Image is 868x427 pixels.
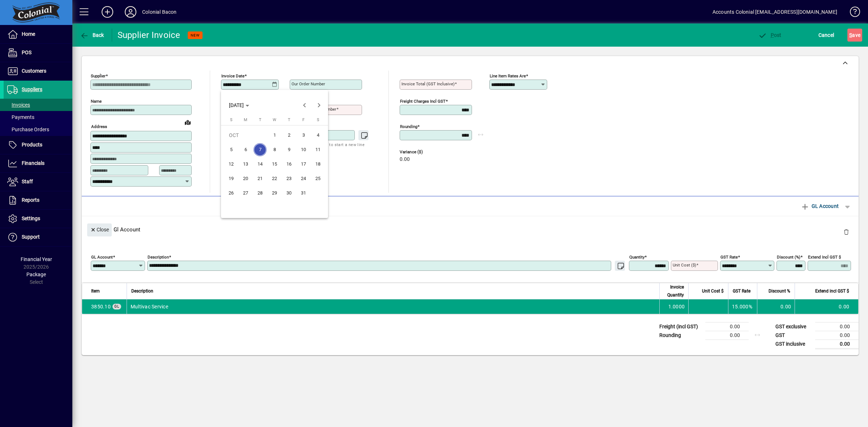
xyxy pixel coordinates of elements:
[273,118,276,122] span: W
[268,129,281,142] span: 1
[254,143,267,156] span: 7
[224,142,238,157] button: Sun Oct 05 2025
[282,128,296,142] button: Thu Oct 02 2025
[267,128,282,142] button: Wed Oct 01 2025
[311,157,325,171] button: Sat Oct 18 2025
[312,98,326,112] button: Next month
[267,157,282,171] button: Wed Oct 15 2025
[239,143,252,156] span: 6
[238,171,253,186] button: Mon Oct 20 2025
[224,157,238,171] button: Sun Oct 12 2025
[297,143,310,156] span: 10
[253,186,267,200] button: Tue Oct 28 2025
[282,187,295,200] span: 30
[224,186,238,200] button: Sun Oct 26 2025
[259,118,261,122] span: T
[254,187,267,200] span: 28
[238,186,253,200] button: Mon Oct 27 2025
[268,158,281,171] span: 15
[296,171,311,186] button: Fri Oct 24 2025
[224,171,238,186] button: Sun Oct 19 2025
[225,172,238,185] span: 19
[297,187,310,200] span: 31
[238,157,253,171] button: Mon Oct 13 2025
[282,171,296,186] button: Thu Oct 23 2025
[267,142,282,157] button: Wed Oct 08 2025
[311,142,325,157] button: Sat Oct 11 2025
[282,186,296,200] button: Thu Oct 30 2025
[297,98,312,112] button: Previous month
[230,118,233,122] span: S
[254,158,267,171] span: 14
[254,172,267,185] span: 21
[282,129,295,142] span: 2
[282,158,295,171] span: 16
[311,143,324,156] span: 11
[317,118,319,122] span: S
[311,172,324,185] span: 25
[282,157,296,171] button: Thu Oct 16 2025
[296,142,311,157] button: Fri Oct 10 2025
[225,158,238,171] span: 12
[268,187,281,200] span: 29
[311,128,325,142] button: Sat Oct 04 2025
[296,157,311,171] button: Fri Oct 17 2025
[238,142,253,157] button: Mon Oct 06 2025
[239,158,252,171] span: 13
[253,142,267,157] button: Tue Oct 07 2025
[268,172,281,185] span: 22
[297,158,310,171] span: 17
[302,118,305,122] span: F
[244,118,247,122] span: M
[297,172,310,185] span: 24
[225,187,238,200] span: 26
[267,171,282,186] button: Wed Oct 22 2025
[224,128,267,142] td: OCT
[311,171,325,186] button: Sat Oct 25 2025
[311,158,324,171] span: 18
[297,129,310,142] span: 3
[229,102,244,108] span: [DATE]
[311,129,324,142] span: 4
[253,157,267,171] button: Tue Oct 14 2025
[239,187,252,200] span: 27
[282,172,295,185] span: 23
[267,186,282,200] button: Wed Oct 29 2025
[296,186,311,200] button: Fri Oct 31 2025
[296,128,311,142] button: Fri Oct 03 2025
[225,143,238,156] span: 5
[253,171,267,186] button: Tue Oct 21 2025
[268,143,281,156] span: 8
[239,172,252,185] span: 20
[282,142,296,157] button: Thu Oct 09 2025
[226,99,252,112] button: Choose month and year
[288,118,290,122] span: T
[282,143,295,156] span: 9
